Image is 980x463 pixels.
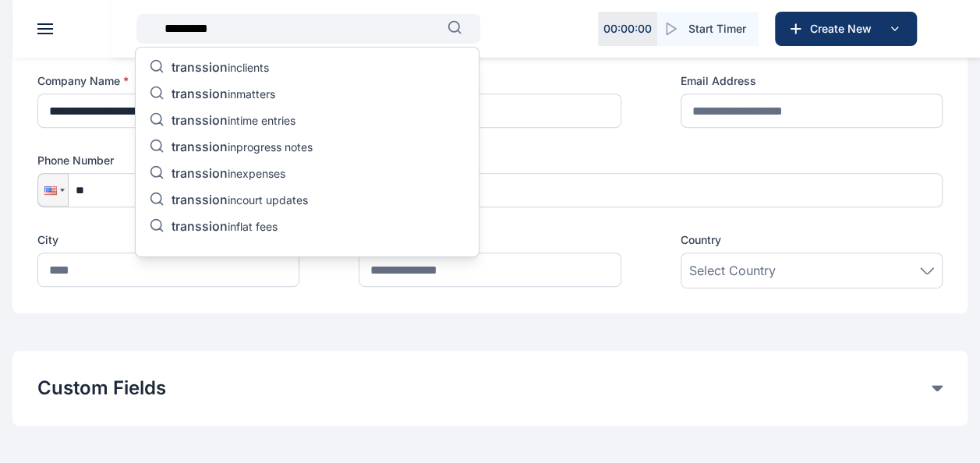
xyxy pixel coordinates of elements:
[172,192,228,207] span: transsion
[37,232,299,248] label: City
[172,86,275,104] p: in matters
[804,21,885,37] span: Create New
[37,376,943,401] div: Custom Fields
[775,12,917,46] button: Create New
[689,261,776,280] span: Select Country
[172,112,295,131] p: in time entries
[603,21,652,37] p: 00 : 00 : 00
[681,73,943,89] label: Email Address
[172,139,228,154] span: transsion
[359,153,943,168] label: Address
[657,12,759,46] button: Start Timer
[172,165,285,184] p: in expenses
[37,376,932,401] button: Custom Fields
[172,112,228,128] span: transsion
[37,73,299,89] label: Company Name
[359,232,621,248] label: State/Province
[172,165,228,181] span: transsion
[172,59,228,75] span: transsion
[172,192,308,210] p: in court updates
[681,232,721,248] span: Country
[172,139,313,157] p: in progress notes
[37,153,299,168] label: Phone Number
[359,73,621,89] label: Company Website
[172,218,228,234] span: transsion
[172,218,278,237] p: in flat fees
[172,86,228,101] span: transsion
[688,21,746,37] span: Start Timer
[172,59,269,78] p: in clients
[38,174,68,206] div: United States: + 1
